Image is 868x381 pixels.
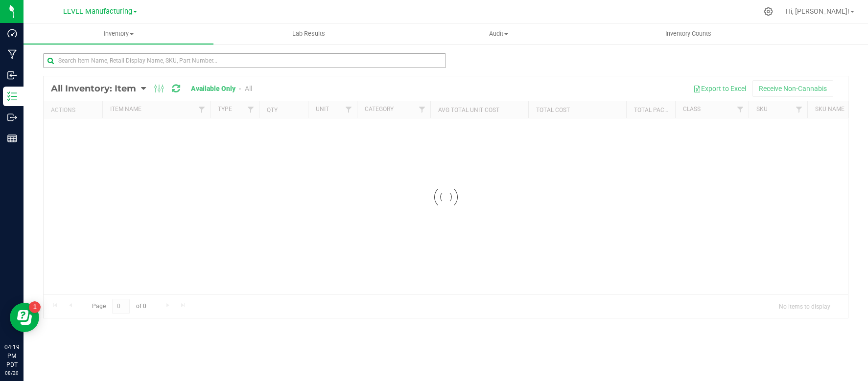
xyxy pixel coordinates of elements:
[29,301,41,313] iframe: Resource center unread badge
[7,49,17,59] inline-svg: Manufacturing
[213,23,403,44] a: Lab Results
[7,91,17,101] inline-svg: Inventory
[4,343,19,369] p: 04:19 PM PDT
[786,7,849,15] span: Hi, [PERSON_NAME]!
[7,28,17,38] inline-svg: Dashboard
[43,53,446,68] input: Search Item Name, Retail Display Name, SKU, Part Number...
[23,29,213,38] span: Inventory
[593,23,783,44] a: Inventory Counts
[7,112,17,122] inline-svg: Outbound
[403,23,593,44] a: Audit
[404,29,593,38] span: Audit
[279,29,338,38] span: Lab Results
[10,303,39,332] iframe: Resource center
[762,7,774,16] div: Manage settings
[7,134,17,143] inline-svg: Reports
[652,29,725,38] span: Inventory Counts
[23,23,213,44] a: Inventory
[7,70,17,80] inline-svg: Inbound
[4,369,19,377] p: 08/20
[63,7,132,16] span: LEVEL Manufacturing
